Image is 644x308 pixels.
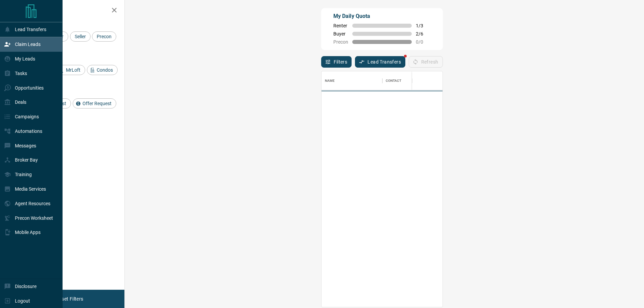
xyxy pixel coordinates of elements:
span: Condos [94,67,115,73]
div: Condos [87,65,118,75]
div: Contact [386,71,402,90]
div: Name [321,71,382,90]
span: Precon [94,34,114,39]
span: 0 / 0 [416,39,431,45]
div: Offer Request [73,98,116,109]
div: Precon [92,31,116,42]
div: Seller [70,31,91,42]
span: 1 / 3 [416,23,431,28]
p: My Daily Quota [333,12,431,20]
span: Renter [333,23,348,28]
span: MrLoft [64,67,83,73]
button: Lead Transfers [355,56,405,68]
div: MrLoft [56,65,85,75]
span: Seller [72,34,88,39]
button: Reset Filters [51,293,88,305]
button: Filters [321,56,352,68]
span: Buyer [333,31,348,37]
span: Precon [333,39,348,45]
span: 2 / 6 [416,31,431,37]
div: Contact [382,71,436,90]
div: Name [325,71,335,90]
span: Offer Request [80,101,114,106]
h2: Filters [22,7,118,15]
